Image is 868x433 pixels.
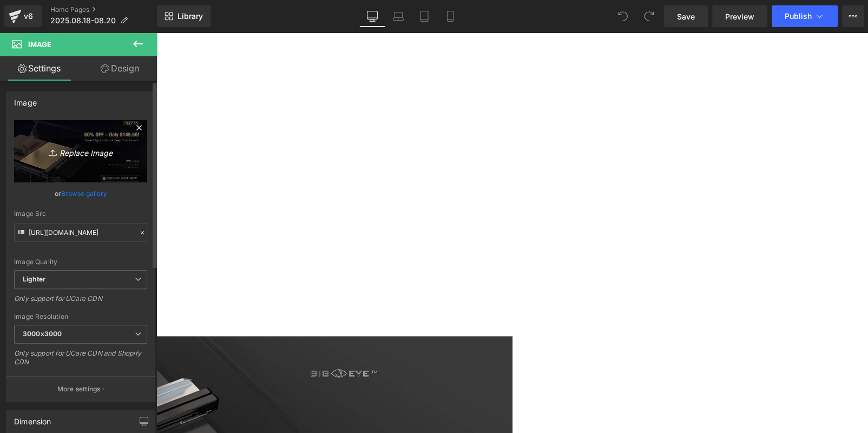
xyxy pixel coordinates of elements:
[437,5,463,27] a: Mobile
[411,5,437,27] a: Tablet
[677,11,695,22] span: Save
[157,5,211,27] a: New Library
[14,223,147,242] input: Link
[14,258,147,266] div: Image Quality
[177,11,203,21] span: Library
[712,5,767,27] a: Preview
[22,9,35,23] div: v6
[156,32,868,433] iframe: To enrich screen reader interactions, please activate Accessibility in Grammarly extension settings
[612,5,634,27] button: Undo
[23,330,62,338] b: 3000x3000
[772,5,838,27] button: Publish
[6,376,155,402] button: More settings
[37,145,124,158] i: Replace Image
[50,5,157,14] a: Home Pages
[14,294,147,310] div: Only support for UCare CDN
[638,5,660,27] button: Redo
[14,411,51,426] div: Dimension
[61,184,107,203] a: Browse gallery
[57,384,101,394] p: More settings
[359,5,385,27] a: Desktop
[28,40,51,49] span: Image
[725,11,754,22] span: Preview
[385,5,411,27] a: Laptop
[14,210,147,218] div: Image Src
[14,188,147,199] div: or
[23,275,45,283] b: Lighter
[4,5,42,27] a: v6
[50,16,116,25] span: 2025.08.18-08.20
[81,56,159,81] a: Design
[14,349,147,373] div: Only support for UCare CDN and Shopify CDN
[14,92,37,107] div: Image
[14,313,147,320] div: Image Resolution
[785,12,812,21] span: Publish
[842,5,864,27] button: More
